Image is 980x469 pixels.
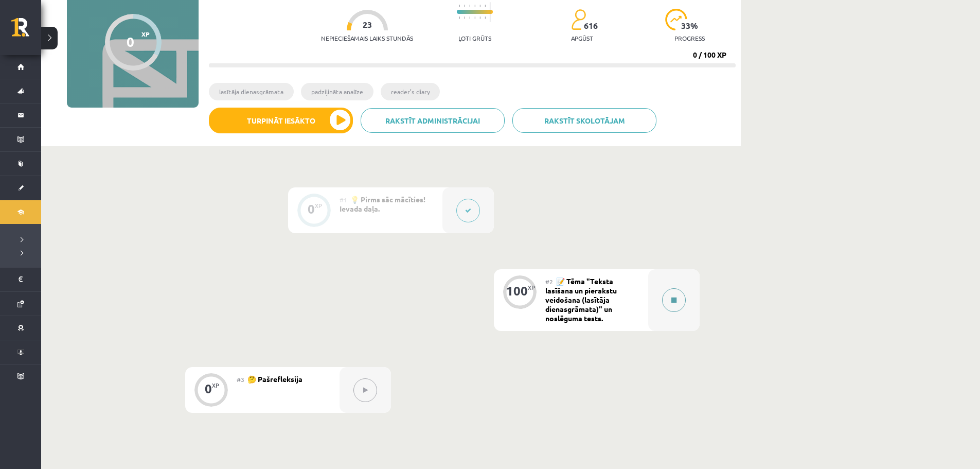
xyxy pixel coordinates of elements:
[464,5,465,7] img: icon-short-line-57e1e144782c952c97e751825c79c345078a6d821885a25fce030b3d8c18986b.svg
[11,18,41,44] a: Rīgas 1. Tālmācības vidusskola
[340,195,425,213] span: 💡 Pirms sāc mācīties! Ievada daļa.
[205,384,212,393] div: 0
[247,374,302,384] span: 🤔 Pašrefleksija
[308,204,315,214] div: 0
[571,34,593,42] p: apgūst
[545,277,553,286] span: #2
[681,21,699,30] span: 33 %
[490,2,491,22] img: icon-long-line-d9ea69661e0d244f92f715978eff75569469978d946b2353a9bb055b3ed8787d.svg
[528,285,535,290] div: XP
[209,83,294,100] li: lasītāja dienasgrāmata
[315,203,322,209] div: XP
[479,16,480,19] img: icon-short-line-57e1e144782c952c97e751825c79c345078a6d821885a25fce030b3d8c18986b.svg
[469,5,470,7] img: icon-short-line-57e1e144782c952c97e751825c79c345078a6d821885a25fce030b3d8c18986b.svg
[209,108,353,133] button: Turpināt iesākto
[665,9,687,30] img: icon-progress-161ccf0a02000e728c5f80fcf4c31c7af3da0e1684b2b1d7c360e028c24a22f1.svg
[464,16,465,19] img: icon-short-line-57e1e144782c952c97e751825c79c345078a6d821885a25fce030b3d8c18986b.svg
[340,196,347,204] span: #1
[474,16,475,19] img: icon-short-line-57e1e144782c952c97e751825c79c345078a6d821885a25fce030b3d8c18986b.svg
[479,5,480,7] img: icon-short-line-57e1e144782c952c97e751825c79c345078a6d821885a25fce030b3d8c18986b.svg
[674,34,705,42] p: progress
[363,20,372,29] span: 23
[321,34,413,42] p: Nepieciešamais laiks stundās
[485,5,486,7] img: icon-short-line-57e1e144782c952c97e751825c79c345078a6d821885a25fce030b3d8c18986b.svg
[361,108,505,133] a: Rakstīt administrācijai
[237,375,244,384] span: #3
[474,5,475,7] img: icon-short-line-57e1e144782c952c97e751825c79c345078a6d821885a25fce030b3d8c18986b.svg
[212,383,219,388] div: XP
[141,30,150,38] span: XP
[571,9,586,30] img: students-c634bb4e5e11cddfef0936a35e636f08e4e9abd3cc4e673bd6f9a4125e45ecb1.svg
[506,286,528,296] div: 100
[545,276,617,323] span: 📝 Tēma "Teksta lasīšana un pierakstu veidošana (lasītāja dienasgrāmata)" un noslēguma tests.
[127,34,134,49] div: 0
[301,83,373,100] li: padziļināta analīze
[512,108,656,133] a: Rakstīt skolotājam
[459,16,460,19] img: icon-short-line-57e1e144782c952c97e751825c79c345078a6d821885a25fce030b3d8c18986b.svg
[485,16,486,19] img: icon-short-line-57e1e144782c952c97e751825c79c345078a6d821885a25fce030b3d8c18986b.svg
[469,16,470,19] img: icon-short-line-57e1e144782c952c97e751825c79c345078a6d821885a25fce030b3d8c18986b.svg
[381,83,440,100] li: reader’s diary
[458,34,491,42] p: Ļoti grūts
[459,5,460,7] img: icon-short-line-57e1e144782c952c97e751825c79c345078a6d821885a25fce030b3d8c18986b.svg
[584,21,598,30] span: 616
